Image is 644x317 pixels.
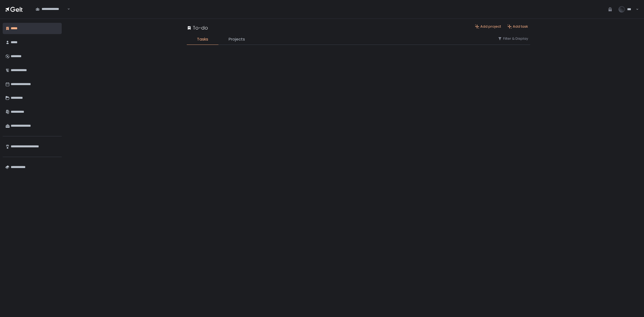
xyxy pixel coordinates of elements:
button: Add task [507,24,528,29]
span: Projects [229,36,245,42]
div: To-do [187,24,208,31]
div: Search for option [32,3,70,15]
button: Filter & Display [498,36,528,41]
span: Tasks [197,36,208,42]
button: Add project [475,24,501,29]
